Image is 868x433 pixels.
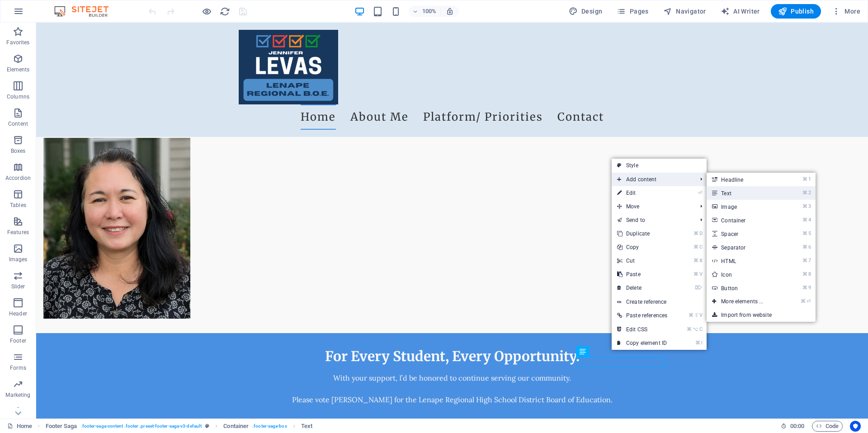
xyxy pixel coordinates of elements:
[693,271,698,277] i: ⌘
[205,424,209,428] i: This element is a customizable preset
[781,421,805,432] h6: Session time
[46,421,77,432] span: Click to select. Double-click to edit
[701,340,702,346] i: I
[812,421,843,432] button: Code
[220,6,230,17] i: Reload page
[797,423,798,429] span: :
[612,213,693,227] a: Send to
[707,295,781,308] a: ⌘⏎More elements ...
[219,6,230,17] button: reload
[808,258,811,264] i: 7
[802,285,807,291] i: ⌘
[612,281,673,295] a: ⌦Delete
[7,66,30,73] p: Elements
[694,312,698,318] i: ⇧
[5,391,30,399] p: Marketing
[612,323,673,336] a: ⌘⌥CEdit CSS
[707,240,781,254] a: ⌘6Separator
[409,6,441,17] button: 100%
[693,244,698,250] i: ⌘
[698,190,702,196] i: ⏎
[707,268,781,281] a: ⌘8Icon
[663,7,706,16] span: Navigator
[52,6,120,17] img: Editor Logo
[808,217,811,223] i: 4
[6,39,29,46] p: Favorites
[707,281,781,295] a: ⌘9Button
[695,285,702,291] i: ⌦
[699,244,702,250] i: C
[808,176,811,182] i: 1
[8,120,28,127] p: Content
[565,4,606,19] div: Design (Ctrl+Alt+Y)
[717,4,764,19] button: AI Writer
[5,174,31,182] p: Accordion
[7,421,32,432] a: Click to cancel selection. Double-click to open Pages
[693,258,698,264] i: ⌘
[446,7,454,15] i: On resize automatically adjust zoom level to fit chosen device.
[699,231,702,236] i: D
[565,4,606,19] button: Design
[569,7,603,16] span: Design
[201,6,212,17] button: Click here to leave preview mode and continue editing
[660,4,710,19] button: Navigator
[790,421,804,432] span: 00 00
[802,190,807,196] i: ⌘
[699,271,702,277] i: V
[707,213,781,227] a: ⌘4Container
[850,421,861,432] button: Usercentrics
[808,190,811,196] i: 2
[612,336,673,350] a: ⌘ICopy element ID
[801,298,806,304] i: ⌘
[707,200,781,213] a: ⌘3Image
[778,7,814,16] span: Publish
[10,337,26,344] p: Footer
[7,229,29,236] p: Features
[9,310,27,317] p: Header
[707,308,815,322] a: Import from website
[721,7,760,16] span: AI Writer
[617,7,648,16] span: Pages
[612,173,693,186] span: Add content
[808,203,811,209] i: 3
[612,295,707,309] a: Create reference
[802,217,807,223] i: ⌘
[699,326,702,332] i: C
[612,159,707,172] a: Style
[612,309,673,322] a: ⌘⇧VPaste references
[81,421,202,432] span: . footer-saga-content .footer .preset-footer-saga-v3-default
[10,364,26,372] p: Forms
[9,256,28,263] p: Images
[612,268,673,281] a: ⌘VPaste
[699,258,702,264] i: X
[46,421,313,432] nav: breadcrumb
[252,421,287,432] span: . footer-saga-box
[11,283,25,290] p: Slider
[707,186,781,200] a: ⌘2Text
[693,231,698,236] i: ⌘
[832,7,860,16] span: More
[807,298,811,304] i: ⏎
[612,200,693,213] span: Move
[802,176,807,182] i: ⌘
[808,285,811,291] i: 9
[687,326,692,332] i: ⌘
[11,147,26,155] p: Boxes
[612,254,673,268] a: ⌘XCut
[802,203,807,209] i: ⌘
[612,186,673,200] a: ⏎Edit
[802,271,807,277] i: ⌘
[612,240,673,254] a: ⌘CCopy
[802,258,807,264] i: ⌘
[613,4,652,19] button: Pages
[223,421,249,432] span: Click to select. Double-click to edit
[707,254,781,268] a: ⌘7HTML
[802,231,807,236] i: ⌘
[699,312,702,318] i: V
[707,227,781,240] a: ⌘5Spacer
[802,244,807,250] i: ⌘
[422,6,437,17] h6: 100%
[808,231,811,236] i: 5
[693,326,698,332] i: ⌥
[707,173,781,186] a: ⌘1Headline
